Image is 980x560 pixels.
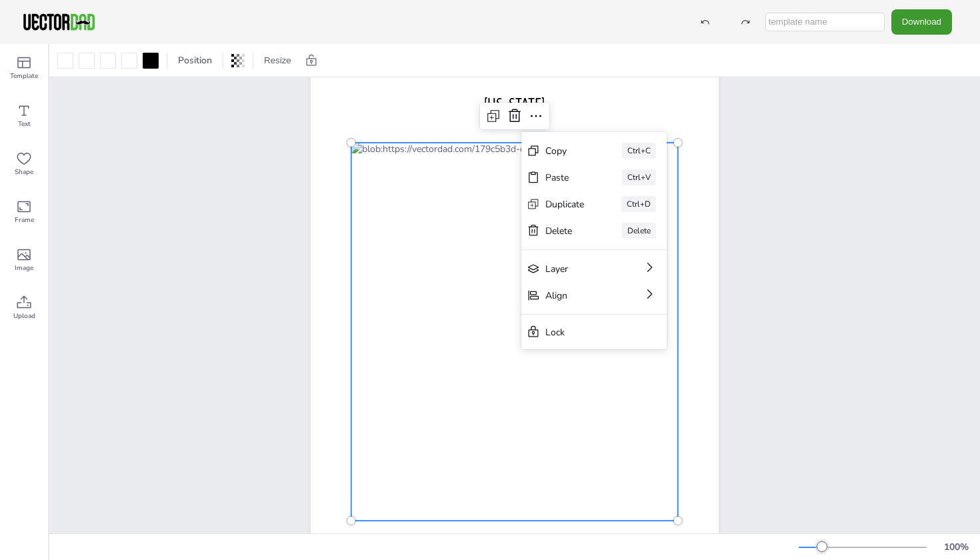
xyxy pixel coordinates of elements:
div: Lock [545,326,624,339]
input: template name [765,13,885,31]
div: Paste [545,171,585,184]
div: Layer [545,263,605,275]
span: Upload [13,311,35,321]
span: Text [18,119,31,129]
img: VectorDad-1.png [21,12,97,32]
div: Delete [545,225,585,237]
div: Align [545,289,605,302]
div: Copy [545,145,585,157]
button: Resize [259,50,297,71]
div: Duplicate [545,198,584,211]
button: Download [891,9,952,34]
div: Ctrl+V [622,169,656,185]
span: Shape [15,167,33,177]
div: Delete [622,223,656,239]
div: 100 % [940,541,972,553]
span: Frame [15,215,34,225]
span: Position [175,54,215,67]
div: Ctrl+D [621,196,656,212]
span: Image [15,263,33,273]
span: Template [10,71,38,81]
div: Ctrl+C [622,143,656,159]
span: [US_STATE] [484,95,545,112]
